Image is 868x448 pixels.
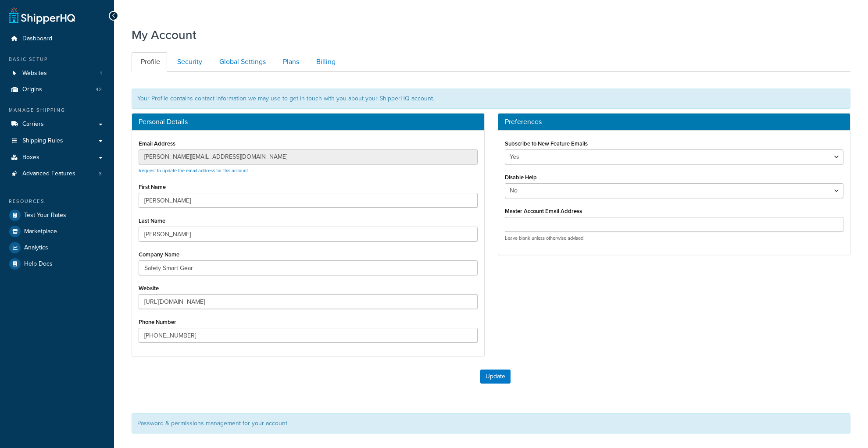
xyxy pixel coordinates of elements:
a: Help Docs [7,256,107,272]
a: Marketplace [7,224,107,239]
span: Analytics [24,244,48,252]
span: 3 [99,170,102,178]
a: Billing [307,52,343,72]
span: Shipping Rules [22,137,63,145]
label: Email Address [139,140,175,147]
li: Origins [7,82,107,98]
span: Marketplace [24,228,57,235]
a: Boxes [7,149,107,166]
label: First Name [139,184,166,190]
a: Test Your Rates [7,207,107,223]
label: Company Name [139,251,179,258]
a: Dashboard [7,31,107,47]
button: Update [480,370,511,384]
a: Plans [274,52,306,72]
li: Advanced Features [7,166,107,182]
a: Advanced Features 3 [7,166,107,182]
span: Websites [22,70,47,77]
div: Password & permissions management for your account. [132,413,850,434]
a: Security [168,52,209,72]
div: Basic Setup [7,56,107,63]
a: ShipperHQ Home [9,7,75,24]
a: Request to update the email address for this account [139,167,248,174]
label: Subscribe to New Feature Emails [505,140,588,147]
span: Dashboard [22,35,52,43]
div: Your Profile contains contact information we may use to get in touch with you about your ShipperH... [132,89,850,109]
h3: Personal Details [139,118,478,126]
span: Origins [22,86,42,93]
span: Boxes [22,154,39,161]
span: 42 [96,86,102,93]
a: Carriers [7,116,107,132]
label: Website [139,285,159,292]
span: Carriers [22,121,44,128]
div: Resources [7,198,107,205]
a: Shipping Rules [7,133,107,149]
li: Websites [7,65,107,82]
p: Leave blank unless otherwise advised [505,235,844,242]
h1: My Account [132,26,196,43]
label: Phone Number [139,319,176,325]
span: 1 [100,70,102,77]
a: Websites 1 [7,65,107,82]
label: Disable Help [505,174,537,181]
span: Help Docs [24,260,53,268]
h3: Preferences [505,118,844,126]
div: Manage Shipping [7,107,107,114]
a: Origins 42 [7,82,107,98]
span: Test Your Rates [24,212,66,219]
a: Analytics [7,240,107,256]
label: Last Name [139,217,165,224]
a: Global Settings [210,52,273,72]
label: Master Account Email Address [505,208,582,214]
span: Advanced Features [22,170,75,178]
a: Profile [132,52,167,72]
